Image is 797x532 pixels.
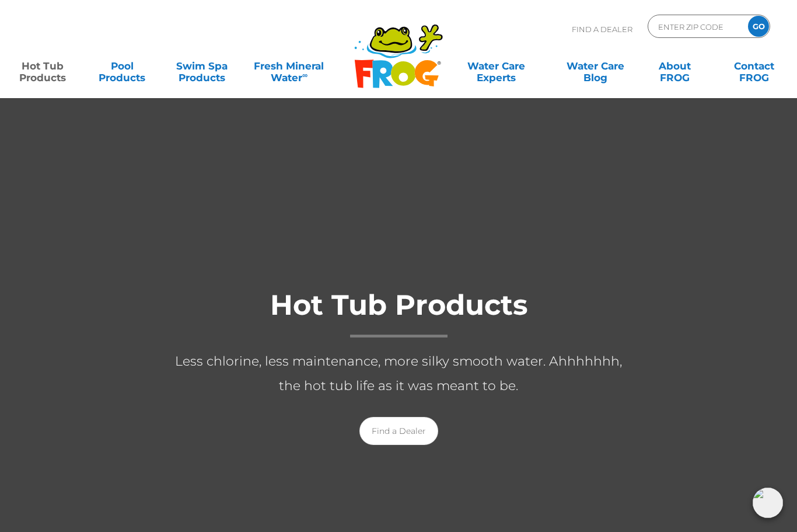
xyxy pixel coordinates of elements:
a: Water CareExperts [446,54,546,78]
a: Fresh MineralWater∞ [250,54,328,78]
a: Hot TubProducts [12,54,74,78]
a: ContactFROG [723,54,785,78]
input: GO [748,16,769,37]
p: Less chlorine, less maintenance, more silky smooth water. Ahhhhhhh, the hot tub life as it was me... [165,349,632,398]
img: openIcon [753,488,783,518]
p: Find A Dealer [572,15,632,44]
a: Swim SpaProducts [171,54,233,78]
input: Zip Code Form [657,18,736,35]
h1: Hot Tub Products [165,290,632,338]
a: Find a Dealer [359,417,438,445]
a: PoolProducts [91,54,153,78]
a: AboutFROG [644,54,706,78]
sup: ∞ [302,71,307,79]
a: Water CareBlog [564,54,626,78]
